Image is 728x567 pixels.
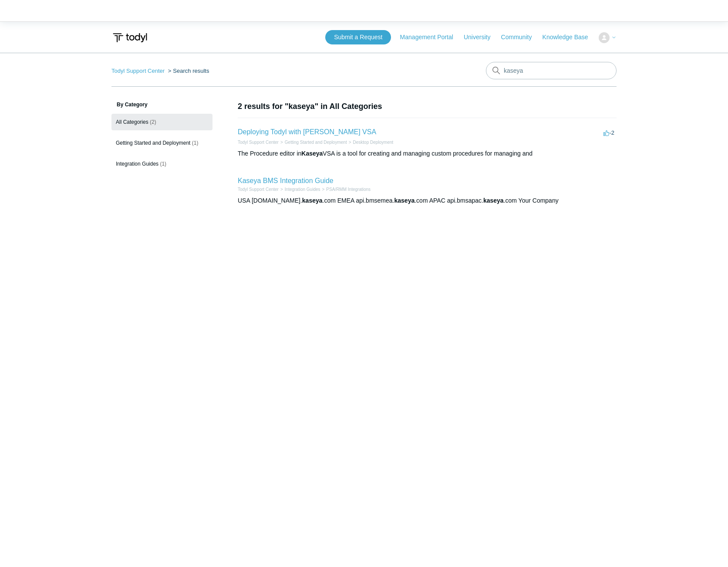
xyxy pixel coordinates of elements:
a: Getting Started and Deployment (1) [111,135,212,151]
a: Integration Guides (1) [111,156,212,172]
li: Search results [166,68,209,74]
h3: By Category [111,101,212,109]
li: Getting Started and Deployment [279,139,347,146]
a: All Categories (2) [111,114,212,130]
span: Integration Guides [116,161,158,167]
a: Integration Guides [285,187,320,192]
em: kaseya [394,197,415,204]
span: All Categories [116,119,148,125]
a: Desktop Deployment [353,140,394,145]
span: (1) [192,140,199,146]
span: (2) [150,119,156,125]
img: Todyl Support Center Help Center home page [111,30,148,46]
li: Todyl Support Center [111,68,166,74]
a: Community [501,33,541,42]
span: -2 [603,129,614,136]
li: PSA/RMM Integrations [320,186,371,193]
a: Todyl Support Center [238,140,279,145]
a: Knowledge Base [543,33,597,42]
a: Todyl Support Center [111,68,165,74]
a: Getting Started and Deployment [285,140,347,145]
span: (1) [160,161,166,167]
li: Desktop Deployment [347,139,394,146]
em: kaseya [483,197,504,204]
em: Kaseya [301,150,323,157]
div: The Procedure editor in VSA is a tool for creating and managing custom procedures for managing and [238,149,617,158]
li: Todyl Support Center [238,186,279,193]
a: Todyl Support Center [238,187,279,192]
a: University [464,33,499,42]
span: Getting Started and Deployment [116,140,190,146]
a: PSA/RMM Integrations [326,187,371,192]
a: Management Portal [400,33,462,42]
h1: 2 results for "kaseya" in All Categories [238,101,617,112]
div: USA [DOMAIN_NAME]. .com EMEA api.bmsemea. .com APAC api.bmsapac. .com Your Company [238,196,617,205]
li: Todyl Support Center [238,139,279,146]
a: Kaseya BMS Integration Guide [238,177,334,184]
a: Submit a Request [325,30,391,44]
a: Deploying Todyl with [PERSON_NAME] VSA [238,128,376,136]
em: kaseya [302,197,323,204]
li: Integration Guides [279,186,320,193]
input: Search [486,62,617,79]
